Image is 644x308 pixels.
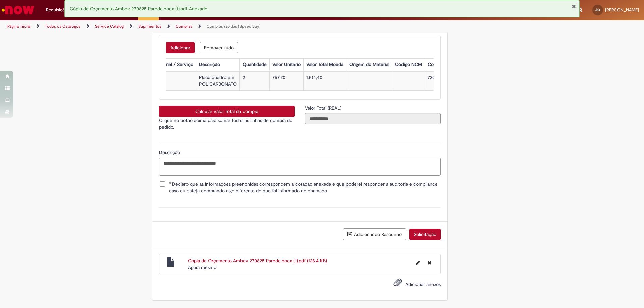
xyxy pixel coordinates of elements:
[305,113,441,124] input: Valor Total (REAL)
[169,181,441,194] span: Declaro que as informações preenchidas correspondem a cotação anexada e que poderei responder a a...
[572,4,576,9] button: Fechar Notificação
[159,149,181,156] span: Descrição
[392,59,425,71] th: Código NCM
[343,228,406,240] button: Adicionar ao Rascunho
[239,72,269,91] td: 2
[169,181,172,184] span: Obrigatório Preenchido
[176,24,192,29] a: Compras
[425,59,461,71] th: Conta contábil
[595,8,600,12] span: AO
[159,117,295,130] p: Clique no botão acima para somar todas as linhas de compra do pedido.
[346,59,392,71] th: Origem do Material
[188,264,216,270] time: 28/08/2025 10:36:19
[605,7,639,13] span: [PERSON_NAME]
[188,258,327,264] a: Cópia de Orçamento Ambev 270825 Parede.docx (1).pdf (128.4 KB)
[303,59,346,71] th: Valor Total Moeda
[305,105,343,111] label: Somente leitura - Valor Total (REAL)
[409,229,441,240] button: Solicitação
[196,59,239,71] th: Descrição
[196,72,239,91] td: Placa quadro em POLICARBONATO
[424,257,435,268] button: Excluir Cópia de Orçamento Ambev 270825 Parede.docx (1).pdf
[70,6,207,12] span: Cópia de Orçamento Ambev 270825 Parede.docx (1).pdf Anexado
[188,264,216,270] span: Agora mesmo
[1,3,35,17] img: ServiceNow
[200,42,238,53] button: Remove all rows for Lista de Itens
[207,24,261,29] a: Compras rápidas (Speed Buy)
[159,158,441,176] textarea: Descrição
[159,106,295,117] button: Calcular valor total da compra
[7,24,31,29] a: Página inicial
[269,72,303,91] td: 757,20
[405,281,441,287] span: Adicionar anexos
[303,72,346,91] td: 1.514,40
[425,72,461,91] td: 72034101
[269,59,303,71] th: Valor Unitário
[45,24,80,29] a: Todos os Catálogos
[5,20,424,33] ul: Trilhas de página
[166,42,195,53] button: Add a row for Lista de Itens
[392,276,404,292] button: Adicionar anexos
[239,59,269,71] th: Quantidade
[305,105,343,111] span: Somente leitura - Valor Total (REAL)
[412,257,424,268] button: Editar nome de arquivo Cópia de Orçamento Ambev 270825 Parede.docx (1).pdf
[46,7,69,13] span: Requisições
[95,24,124,29] a: Service Catalog
[138,24,161,29] a: Suprimentos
